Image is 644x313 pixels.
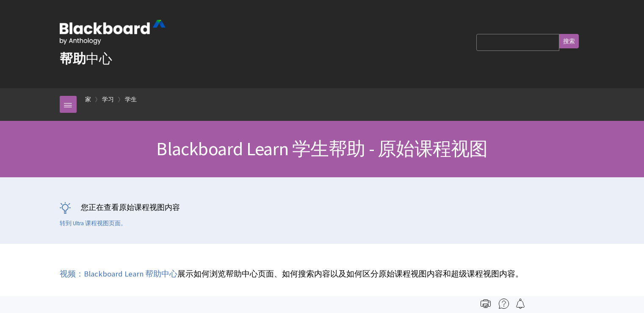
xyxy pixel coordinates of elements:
font: 中心 [86,50,112,67]
font: 帮助 [60,50,86,67]
font: 您正在查看原始课程视图内容 [81,202,180,212]
a: 学生 [125,94,137,105]
a: 转到 Ultra 课程视图页面。 [60,220,127,227]
img: 关注此页面 [515,299,525,309]
img: Anthology 的 Blackboard [60,20,166,45]
img: 更多帮助 [499,299,509,309]
font: 家 [85,95,91,103]
font: Blackboard Learn 学生帮助 - 原始课程视图 [156,137,487,160]
a: 帮助中心 [60,50,112,67]
a: 学习 [102,94,114,105]
font: 学习 [102,95,114,103]
a: 家 [85,94,91,105]
input: 搜索 [559,34,579,48]
img: 打印 [481,299,491,309]
a: 视频：Blackboard Learn 帮助中心 [60,269,177,279]
font: 展示如何浏览帮助中心页面、如何搜索内容以及如何区分原始课程视图内容和超级课程视图内容。 [177,269,523,279]
font: 学生 [125,95,137,103]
